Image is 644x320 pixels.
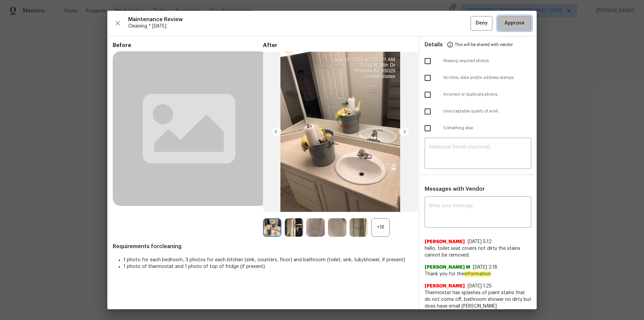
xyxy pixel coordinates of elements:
span: [PERSON_NAME] [425,238,465,245]
span: Missing required photos [443,58,531,64]
span: Requirements for cleaning [113,243,413,250]
img: right-chevron-button-url [399,126,410,137]
button: Deny [471,16,492,31]
span: Unacceptable quality of work [443,108,531,114]
div: Unacceptable quality of work [419,103,537,120]
em: information [464,271,491,277]
span: This will be shared with vendor [455,37,513,53]
span: Messages with Vendor [425,186,485,192]
span: No time, date and/or address stamps [443,75,531,81]
span: [PERSON_NAME] M [425,264,470,271]
span: Details [425,37,443,53]
span: Thermostat has splashes of paint stains that do not come off, bathroom shower no dirty but does h... [425,289,531,310]
span: [DATE] 2:18 [473,265,497,270]
span: Before [113,42,263,49]
div: +18 [371,218,390,237]
div: No time, date and/or address stamps [419,70,537,86]
span: [PERSON_NAME] [425,283,465,289]
span: [DATE] 5:12 [468,239,492,244]
span: Something else [443,125,531,131]
span: After [263,42,413,49]
div: Missing required photos [419,53,537,70]
span: Approve [504,19,525,28]
span: Maintenance Review [128,16,471,23]
span: Incorrect or duplicate photos [443,92,531,97]
div: Incorrect or duplicate photos [419,86,537,103]
span: Thank you for the [425,271,531,277]
div: Something else [419,120,537,137]
span: Deny [476,19,488,28]
li: 1 photo of thermostat and 1 photo of top of fridge (if present) [123,263,413,270]
img: left-chevron-button-url [271,126,281,137]
li: 1 photo for each bedroom, 3 photos for each kitchen (sink, counters, floor) and bathroom (toilet,... [123,257,413,263]
span: hello, toilet seat covers not dirty the stains cannot be removed. [425,245,531,259]
span: Cleaning * [DATE] [128,23,471,30]
button: Approve [498,16,531,31]
span: [DATE] 1:25 [468,284,492,288]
